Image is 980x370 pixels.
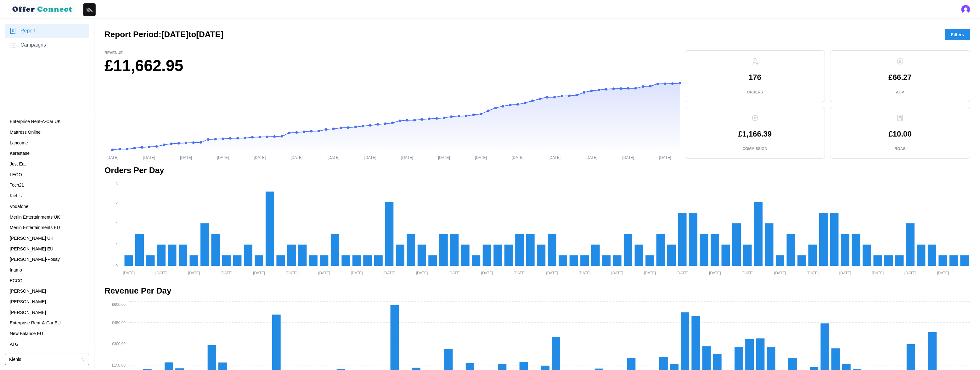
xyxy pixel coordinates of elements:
[115,264,118,268] tspan: 0
[741,271,753,275] tspan: [DATE]
[10,256,60,263] p: [PERSON_NAME]-Posay
[290,155,302,160] tspan: [DATE]
[888,74,911,81] p: £66.27
[10,214,60,221] p: Merlin Entertainments UK
[512,155,524,160] tspan: [DATE]
[10,193,22,199] p: Kiehls
[10,171,22,178] p: LEGO
[676,271,688,275] tspan: [DATE]
[10,267,22,274] p: Inamo
[112,321,126,325] tspan: £450.00
[123,271,135,275] tspan: [DATE]
[104,165,970,176] h2: Orders Per Day
[961,5,970,14] button: Open user button
[10,150,30,157] p: Kerastase
[112,342,126,346] tspan: £300.00
[709,271,721,275] tspan: [DATE]
[579,271,591,275] tspan: [DATE]
[10,299,46,306] p: [PERSON_NAME]
[286,271,298,275] tspan: [DATE]
[10,140,28,147] p: Lancome
[318,271,330,275] tspan: [DATE]
[807,271,819,275] tspan: [DATE]
[10,330,43,337] p: New Balance EU
[659,155,671,160] tspan: [DATE]
[104,50,680,56] p: Revenue
[104,56,680,76] h1: £11,662.95
[115,243,118,247] tspan: 2
[143,155,155,160] tspan: [DATE]
[738,130,772,138] p: £1,166.39
[945,29,970,40] button: Filters
[549,155,560,160] tspan: [DATE]
[20,41,46,49] span: Campaigns
[351,271,363,275] tspan: [DATE]
[10,182,24,189] p: Tech21
[188,271,200,275] tspan: [DATE]
[896,90,904,95] p: AOV
[112,363,126,367] tspan: £150.00
[20,27,36,35] span: Report
[747,90,763,95] p: Orders
[10,309,46,316] p: [PERSON_NAME]
[10,288,46,295] p: [PERSON_NAME]
[611,271,623,275] tspan: [DATE]
[115,221,118,226] tspan: 4
[888,130,911,138] p: £10.00
[10,320,61,327] p: Enterprise Rent-A-Car EU
[364,155,376,160] tspan: [DATE]
[10,341,19,348] p: ATG
[383,271,395,275] tspan: [DATE]
[10,235,53,242] p: [PERSON_NAME] UK
[951,29,964,40] span: Filters
[904,271,916,275] tspan: [DATE]
[748,74,761,81] p: 176
[115,182,118,186] tspan: 8
[401,155,413,160] tspan: [DATE]
[872,271,884,275] tspan: [DATE]
[937,271,949,275] tspan: [DATE]
[180,155,192,160] tspan: [DATE]
[546,271,558,275] tspan: [DATE]
[217,155,229,160] tspan: [DATE]
[10,4,76,15] img: loyalBe Logo
[839,271,851,275] tspan: [DATE]
[475,155,487,160] tspan: [DATE]
[416,271,428,275] tspan: [DATE]
[10,118,61,125] p: Enterprise Rent-A-Car UK
[742,146,767,152] p: Commission
[481,271,493,275] tspan: [DATE]
[112,302,126,307] tspan: £600.00
[104,285,970,296] h2: Revenue Per Day
[644,271,656,275] tspan: [DATE]
[774,271,786,275] tspan: [DATE]
[438,155,450,160] tspan: [DATE]
[5,38,89,52] a: Campaigns
[10,161,26,168] p: Just Eat
[155,271,167,275] tspan: [DATE]
[10,203,28,210] p: Vodafone
[622,155,634,160] tspan: [DATE]
[328,155,340,160] tspan: [DATE]
[894,146,905,152] p: ROAS
[254,155,266,160] tspan: [DATE]
[5,24,89,38] a: Report
[10,129,41,136] p: Mattress Online
[115,200,118,205] tspan: 6
[10,277,22,284] p: ECCO
[104,29,223,40] h2: Report Period: [DATE] to [DATE]
[10,246,53,253] p: [PERSON_NAME] EU
[253,271,265,275] tspan: [DATE]
[514,271,526,275] tspan: [DATE]
[448,271,460,275] tspan: [DATE]
[106,155,118,160] tspan: [DATE]
[585,155,597,160] tspan: [DATE]
[961,5,970,14] img: 's logo
[221,271,233,275] tspan: [DATE]
[5,354,89,365] button: Kiehls
[10,224,60,231] p: Merlin Entertainments EU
